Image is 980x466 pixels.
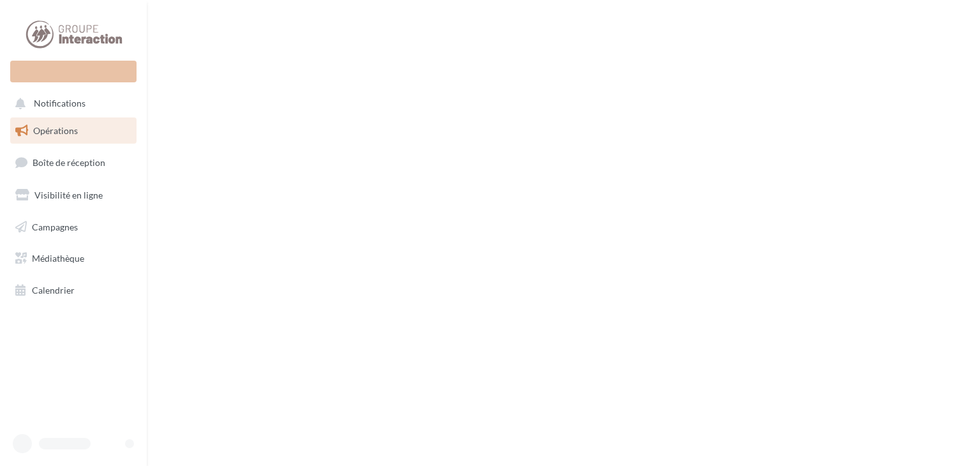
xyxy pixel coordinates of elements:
[8,149,139,176] a: Boîte de réception
[33,125,78,136] span: Opérations
[32,221,78,232] span: Campagnes
[8,277,139,304] a: Calendrier
[8,182,139,209] a: Visibilité en ligne
[8,214,139,241] a: Campagnes
[8,245,139,272] a: Médiathèque
[33,157,105,168] span: Boîte de réception
[10,61,137,82] div: Nouvelle campagne
[8,117,139,144] a: Opérations
[34,190,103,200] span: Visibilité en ligne
[32,253,84,264] span: Médiathèque
[34,98,85,109] span: Notifications
[32,285,75,296] span: Calendrier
